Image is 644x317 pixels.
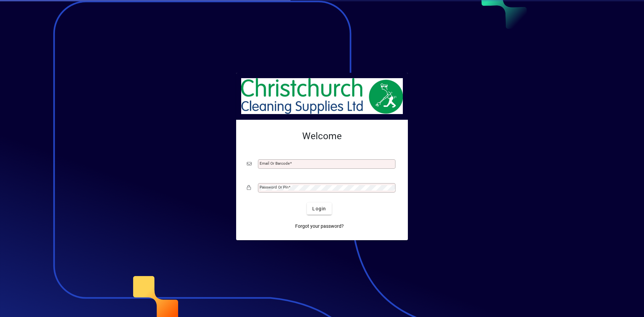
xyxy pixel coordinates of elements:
[260,161,290,166] mat-label: Email or Barcode
[307,203,331,215] button: Login
[247,130,397,142] h2: Welcome
[312,205,326,212] span: Login
[260,185,288,190] mat-label: Password or Pin
[295,223,344,230] span: Forgot your password?
[292,220,346,232] a: Forgot your password?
